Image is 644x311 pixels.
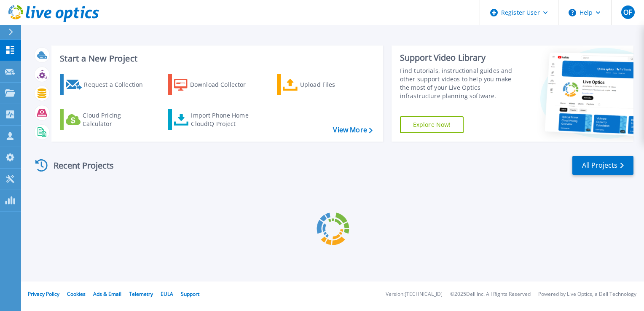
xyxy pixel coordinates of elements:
[386,292,443,297] li: Version: [TECHNICAL_ID]
[93,290,121,298] a: Ads & Email
[129,290,153,298] a: Telemetry
[181,290,199,298] a: Support
[168,74,262,95] a: Download Collector
[28,290,59,298] a: Privacy Policy
[623,9,632,16] span: OF
[60,74,154,95] a: Request a Collection
[300,76,368,93] div: Upload Files
[400,67,521,100] div: Find tutorials, instructional guides and other support videos to help you make the most of your L...
[32,155,125,176] div: Recent Projects
[161,290,173,298] a: EULA
[572,156,633,175] a: All Projects
[400,52,521,63] div: Support Video Library
[60,109,154,130] a: Cloud Pricing Calculator
[400,116,464,133] a: Explore Now!
[277,74,371,95] a: Upload Files
[191,111,257,128] div: Import Phone Home CloudIQ Project
[450,292,531,297] li: © 2025 Dell Inc. All Rights Reserved
[84,76,151,93] div: Request a Collection
[190,76,258,93] div: Download Collector
[60,54,372,63] h3: Start a New Project
[333,126,372,134] a: View More
[538,292,636,297] li: Powered by Live Optics, a Dell Technology
[83,111,150,128] div: Cloud Pricing Calculator
[67,290,86,298] a: Cookies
